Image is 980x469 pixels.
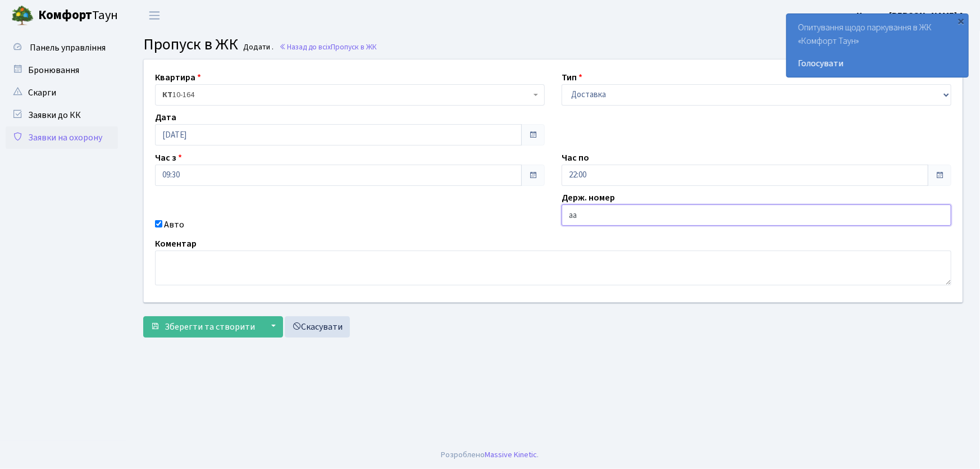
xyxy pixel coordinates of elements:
span: Таун [38,6,118,25]
button: Переключити навігацію [140,6,168,25]
span: <b>КТ</b>&nbsp;&nbsp;&nbsp;&nbsp;10-164 [155,84,545,106]
a: Цитрус [PERSON_NAME] А. [856,9,967,22]
label: Держ. номер [562,191,615,204]
a: Скарги [6,81,118,104]
a: Голосувати [798,57,957,70]
label: Авто [164,218,184,231]
input: AA0001AA [562,204,951,226]
div: × [956,15,967,26]
a: Панель управління [6,37,118,59]
label: Час по [562,151,589,165]
a: Заявки до КК [6,104,118,126]
label: Квартира [155,71,201,84]
label: Дата [155,111,176,124]
span: Зберегти та створити [165,321,255,333]
a: Назад до всіхПропуск в ЖК [279,42,377,52]
b: Комфорт [38,6,92,24]
img: logo.png [11,4,34,27]
div: Опитування щодо паркування в ЖК «Комфорт Таун» [787,14,968,77]
b: КТ [162,89,172,101]
span: Пропуск в ЖК [143,33,238,56]
a: Скасувати [285,316,350,338]
span: <b>КТ</b>&nbsp;&nbsp;&nbsp;&nbsp;10-164 [162,89,531,101]
b: Цитрус [PERSON_NAME] А. [856,10,967,22]
a: Заявки на охорону [6,126,118,149]
div: Розроблено . [441,449,539,461]
button: Зберегти та створити [143,316,262,338]
label: Час з [155,151,182,165]
span: Пропуск в ЖК [331,42,377,52]
small: Додати . [241,43,274,52]
a: Massive Kinetic [485,449,537,461]
label: Коментар [155,237,197,251]
label: Тип [562,71,582,84]
a: Бронювання [6,59,118,81]
span: Панель управління [30,42,106,54]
